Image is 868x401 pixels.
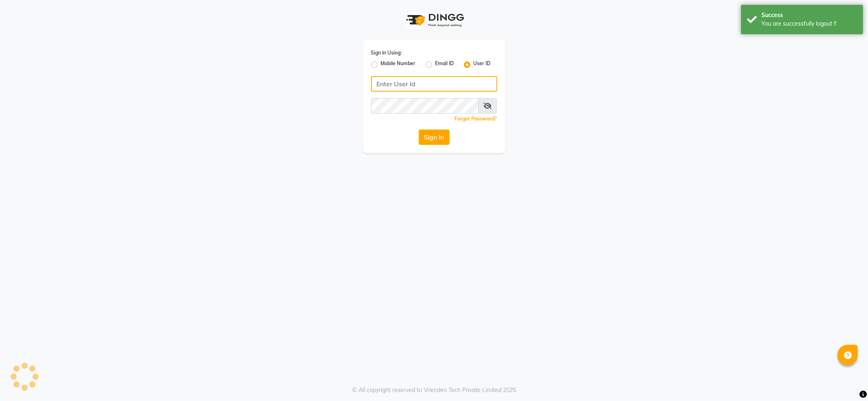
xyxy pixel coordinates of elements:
img: logo1.svg [402,8,467,32]
label: Sign In Using: [371,49,402,57]
div: You are successfully logout !! [761,20,857,28]
button: Sign In [419,129,450,145]
input: Username [371,76,497,92]
div: Success [761,11,857,20]
a: Forgot Password? [455,116,497,122]
input: Username [371,98,479,114]
label: Mobile Number [381,60,416,70]
label: Email ID [435,60,454,70]
label: User ID [474,60,491,70]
